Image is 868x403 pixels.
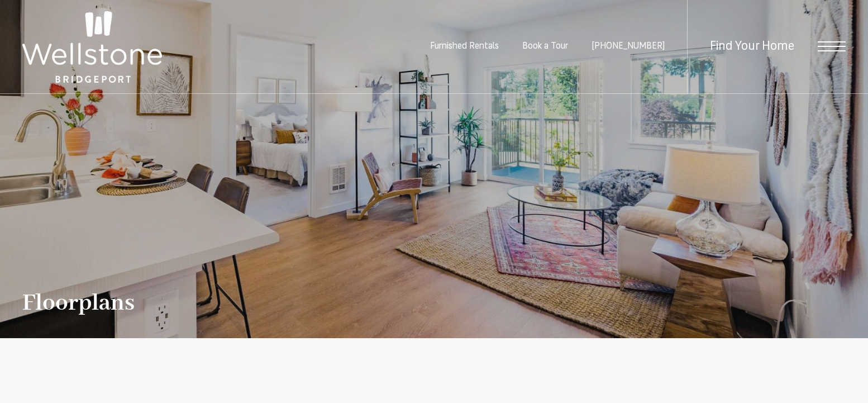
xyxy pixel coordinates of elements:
h1: Floorplans [22,291,135,316]
a: Find Your Home [710,40,794,53]
span: [PHONE_NUMBER] [592,42,665,51]
img: Wellstone [22,11,162,83]
a: Furnished Rentals [430,42,499,51]
a: Call Us at (253) 642-8681 [592,42,665,51]
a: Book a Tour [522,42,568,51]
button: Open Menu [818,41,846,51]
